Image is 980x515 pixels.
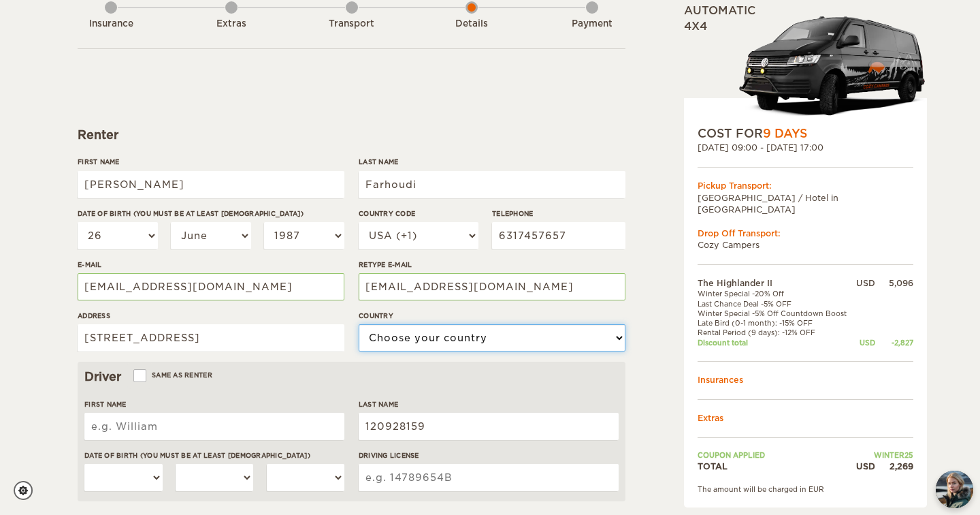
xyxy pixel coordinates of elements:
td: Insurances [698,374,913,386]
div: USD [853,338,875,347]
td: Discount total [698,338,853,347]
label: Country [359,311,625,321]
label: Address [78,311,344,321]
div: [DATE] 09:00 - [DATE] 17:00 [698,142,913,153]
input: e.g. 14789654B [359,464,619,491]
input: e.g. example@example.com [78,273,344,300]
div: 5,096 [875,277,913,289]
input: Same as renter [135,373,144,381]
label: First Name [78,157,344,167]
span: 9 Days [763,127,807,140]
td: Late Bird (0-1 month): -15% OFF [698,318,853,328]
div: The amount will be charged in EUR [698,484,913,494]
div: -2,827 [875,338,913,347]
label: Last Name [359,157,625,167]
td: WINTER25 [853,450,913,460]
div: Insurance [73,18,148,31]
td: Last Chance Deal -5% OFF [698,299,853,309]
label: Same as renter [135,369,212,381]
input: e.g. William [78,171,344,198]
label: Telephone [492,208,625,219]
img: Freyja at Cozy Campers [936,471,973,508]
input: e.g. William [84,413,344,440]
input: e.g. Smith [359,171,625,198]
td: Extras [698,412,913,424]
label: Country Code [359,208,478,219]
td: Coupon applied [698,450,853,460]
label: Retype E-mail [359,260,625,270]
label: Date of birth (You must be at least [DEMOGRAPHIC_DATA]) [78,208,344,219]
button: chat-button [936,471,973,508]
input: e.g. Street, City, Zip Code [78,324,344,352]
label: Date of birth (You must be at least [DEMOGRAPHIC_DATA]) [84,450,344,461]
input: e.g. example@example.com [359,273,625,300]
div: Details [434,18,509,31]
input: e.g. Smith [359,413,619,440]
td: Rental Period (9 days): -12% OFF [698,328,853,337]
div: Transport [314,18,389,31]
a: Cookie settings [14,481,42,500]
td: Cozy Campers [698,239,913,251]
div: COST FOR [698,125,913,142]
div: Payment [555,18,630,31]
img: stor-langur-223.png [738,7,927,125]
div: Pickup Transport: [698,180,913,191]
input: e.g. 1 234 567 890 [492,222,625,249]
div: 2,269 [875,461,913,472]
div: Extras [194,18,269,31]
label: Last Name [359,399,619,409]
label: E-mail [78,260,344,270]
div: Driver [84,369,619,385]
div: USD [853,461,875,472]
label: First Name [84,399,344,409]
div: Renter [78,127,625,143]
label: Driving License [359,450,619,461]
td: The Highlander II [698,277,853,289]
td: TOTAL [698,461,853,472]
td: Winter Special -20% Off [698,289,853,298]
div: Drop Off Transport: [698,228,913,239]
div: Automatic 4x4 [684,3,927,125]
div: USD [853,277,875,289]
td: Winter Special -5% Off Countdown Boost [698,309,853,318]
td: [GEOGRAPHIC_DATA] / Hotel in [GEOGRAPHIC_DATA] [698,192,913,215]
